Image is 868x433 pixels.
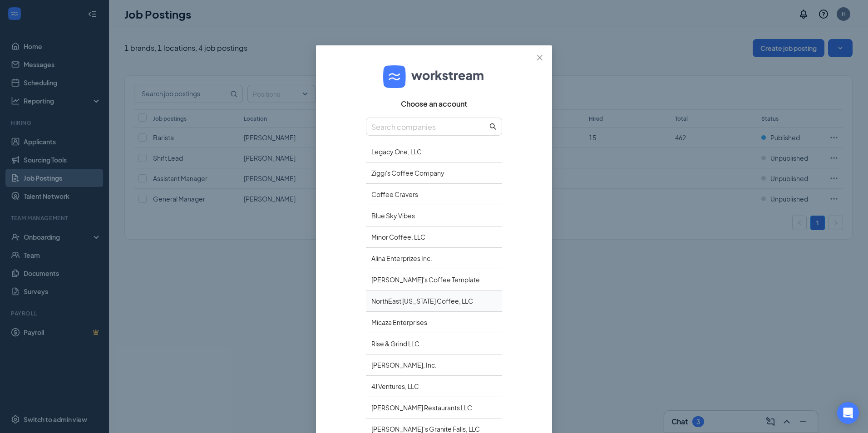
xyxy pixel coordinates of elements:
div: 4J Ventures, LLC [366,376,502,397]
span: Choose an account [401,99,467,108]
div: Legacy One, LLC [366,141,502,162]
div: NorthEast [US_STATE] Coffee, LLC [366,290,502,312]
div: Ziggi's Coffee Company [366,162,502,184]
input: Search companies [371,121,488,133]
div: Blue Sky Vibes [366,205,502,226]
span: close [536,54,543,61]
div: Minor Coffee, LLC [366,226,502,248]
div: Coffee Cravers [366,184,502,205]
span: search [489,123,497,130]
div: [PERSON_NAME] Restaurants LLC [366,397,502,418]
div: Rise & Grind LLC [366,333,502,354]
button: Close [528,45,552,70]
div: Open Intercom Messenger [837,402,859,424]
div: [PERSON_NAME]'s Coffee Template [366,269,502,290]
div: Micaza Enterprises [366,312,502,333]
img: logo [383,65,485,88]
div: [PERSON_NAME], Inc. [366,354,502,376]
div: Alina Enterprizes Inc. [366,248,502,269]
